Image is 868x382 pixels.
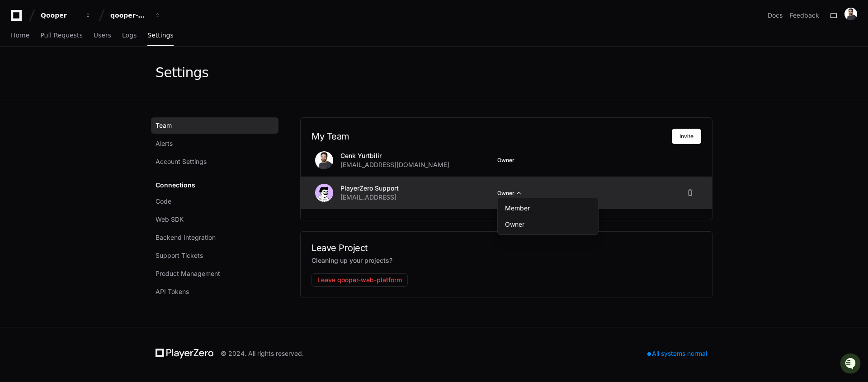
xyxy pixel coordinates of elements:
[40,33,82,38] span: Pull Requests
[311,273,408,287] button: Leave qooper-web-platform
[498,200,599,216] button: Member
[839,352,863,377] iframe: Open customer support
[642,347,712,360] div: All systems normal
[315,151,333,169] img: ACg8ocJ9pII5lICaxEXatA1MbvOJT6jkJA6w9DZhjgHzWYX9Iakf6UTP=s96-c
[151,117,278,134] a: Team
[151,266,278,282] a: Product Management
[64,94,109,102] a: Powered byPylon
[498,216,599,233] button: Owner
[90,95,109,102] span: Pylon
[151,247,278,264] a: Support Tickets
[151,284,278,300] a: API Tokens
[497,198,599,235] div: Qooper
[340,160,449,169] span: [EMAIL_ADDRESS][DOMAIN_NAME]
[11,25,29,46] a: Home
[154,70,165,81] button: Start new chat
[9,36,165,51] div: Welcome
[497,189,524,198] button: Owner
[94,33,111,38] span: Users
[156,65,208,81] div: Settings
[151,193,278,210] a: Code
[156,269,220,278] span: Product Management
[151,154,278,170] a: Account Settings
[340,184,399,193] p: PlayerZero Support
[497,157,514,164] span: Owner
[790,11,819,20] button: Feedback
[41,11,80,20] div: Qooper
[94,25,111,46] a: Users
[122,25,137,46] a: Logs
[107,7,165,23] button: qooper-web-platform
[122,33,137,38] span: Logs
[151,229,278,246] a: Backend Integration
[221,349,304,358] div: © 2024. All rights reserved.
[156,251,203,260] span: Support Tickets
[768,11,783,20] a: Docs
[156,121,172,130] span: Team
[31,76,131,84] div: We're offline, but we'll be back soon!
[40,25,82,46] a: Pull Requests
[844,8,857,20] img: ACg8ocJ9pII5lICaxEXatA1MbvOJT6jkJA6w9DZhjgHzWYX9Iakf6UTP=s96-c
[311,255,701,266] p: Cleaning up your projects?
[156,139,173,148] span: Alerts
[151,135,278,152] a: Alerts
[147,33,173,38] span: Settings
[110,11,149,20] div: qooper-web-platform
[31,67,148,76] div: Start new chat
[156,197,171,206] span: Code
[11,33,29,38] span: Home
[9,9,27,27] img: PlayerZero
[37,7,95,23] button: Qooper
[315,184,333,202] img: avatar
[340,193,396,202] span: [EMAIL_ADDRESS]
[156,215,184,224] span: Web SDK
[156,287,189,296] span: API Tokens
[151,211,278,228] a: Web SDK
[340,151,449,160] p: Cenk Yurtbilir
[9,67,25,84] img: 1756235613930-3d25f9e4-fa56-45dd-b3ad-e072dfbd1548
[147,25,173,46] a: Settings
[311,242,701,253] h2: Leave Project
[311,131,672,142] h2: My Team
[156,157,207,166] span: Account Settings
[672,129,701,144] button: Invite
[156,233,216,242] span: Backend Integration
